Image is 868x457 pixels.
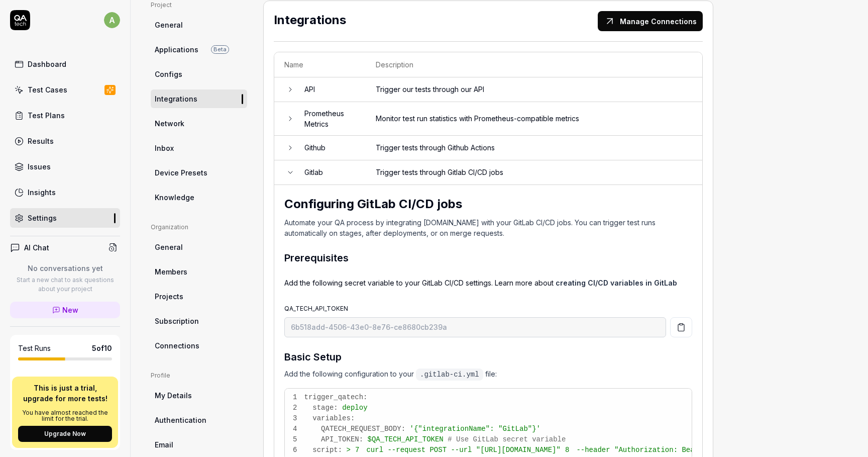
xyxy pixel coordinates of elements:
span: Integrations [155,94,197,104]
a: Authentication [151,411,247,429]
span: Authentication [155,415,206,425]
p: You have almost reached the limit for the trial. [18,410,112,422]
span: General [155,20,183,30]
span: 4 [288,424,304,434]
span: curl --request POST --url "[URL][DOMAIN_NAME]" [351,446,561,454]
td: Gitlab [294,160,366,185]
span: Applications [155,44,198,55]
span: Beta [211,45,229,54]
td: API [294,77,366,102]
a: Issues [10,157,120,176]
span: Members [155,266,187,277]
a: Inbox [151,139,247,157]
span: stage: [312,404,338,412]
code: .gitlab-ci.yml [416,369,483,381]
a: Results [10,131,120,151]
p: Automate your QA process by integrating [DOMAIN_NAME] with your GitLab CI/CD jobs. You can trigge... [284,217,692,238]
span: '{"integrationName": "GitLab"}' [410,425,540,433]
span: Connections [155,340,199,351]
span: Configs [155,69,182,79]
span: 6 [288,445,304,455]
span: Knowledge [155,192,194,203]
button: Copy [670,317,692,337]
a: General [151,16,247,34]
span: Network [155,118,184,129]
span: 3 [288,413,304,424]
div: Dashboard [28,59,66,69]
div: Settings [28,213,57,223]
div: Insights [28,187,56,198]
a: Integrations [151,89,247,108]
td: Monitor test run statistics with Prometheus-compatible metrics [366,102,702,136]
td: Trigger our tests through our API [366,77,702,102]
span: General [155,242,183,252]
span: QATECH_REQUEST_BODY: [321,425,405,433]
label: QA_TECH_API_TOKEN [284,305,348,312]
span: 5 [288,434,304,445]
th: Description [366,52,702,77]
td: Prometheus Metrics [294,102,366,136]
span: --header "Authorization: Bearer $API_TOKEN" [561,446,758,454]
a: Members [151,262,247,281]
a: Device Presets [151,163,247,182]
a: Settings [10,208,120,228]
a: Configs [151,65,247,83]
h2: Configuring GitLab CI/CD jobs [284,195,692,213]
a: Connections [151,336,247,355]
span: 2 [288,403,304,413]
h4: AI Chat [24,242,49,253]
a: Email [151,435,247,454]
a: Network [151,114,247,133]
a: ApplicationsBeta [151,40,247,59]
span: My Details [155,390,192,401]
span: 7 [351,445,367,455]
span: Email [155,439,173,450]
span: New [62,305,78,315]
a: Projects [151,287,247,306]
a: Test Cases [10,80,120,100]
h5: Test Runs [18,344,51,353]
span: trigger_qatech: [304,393,368,401]
a: Dashboard [10,54,120,74]
p: This is just a trial, upgrade for more tests! [18,383,112,404]
a: Knowledge [151,188,247,207]
p: No conversations yet [10,263,120,273]
span: deploy [342,404,367,412]
span: $QA_TECH_API_TOKEN [368,435,444,443]
h2: Integrations [274,11,594,31]
a: creating CI/CD variables in GitLab [556,279,677,287]
button: a [104,10,120,30]
span: variables: [312,414,355,422]
div: Profile [151,371,247,380]
span: 8 [561,445,577,455]
p: Add the following secret variable to your GitLab CI/CD settings. Learn more about [284,278,692,288]
a: Insights [10,182,120,202]
span: Inbox [155,143,174,153]
th: Name [274,52,366,77]
h3: Prerequisites [284,242,692,273]
p: Start a new chat to ask questions about your project [10,276,120,294]
span: Device Presets [155,167,207,178]
span: > [347,446,351,454]
a: My Details [151,386,247,405]
span: API_TOKEN: [321,435,363,443]
span: a [104,12,120,28]
span: script: [312,446,342,454]
td: Trigger tests through Github Actions [366,136,702,160]
td: Trigger tests through Gitlab CI/CD jobs [366,160,702,185]
span: # Use GitLab secret variable [448,435,566,443]
span: Subscription [155,316,199,326]
a: New [10,302,120,318]
span: 5 of 10 [92,343,112,353]
button: Manage Connections [598,11,703,31]
div: Project [151,1,247,10]
a: General [151,238,247,256]
div: Issues [28,161,51,172]
p: Add the following configuration to your file: [284,369,692,380]
a: Test Plans [10,106,120,125]
td: Github [294,136,366,160]
h3: Basic Setup [284,349,692,364]
div: Test Plans [28,110,65,121]
button: Upgrade Now [18,426,112,442]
